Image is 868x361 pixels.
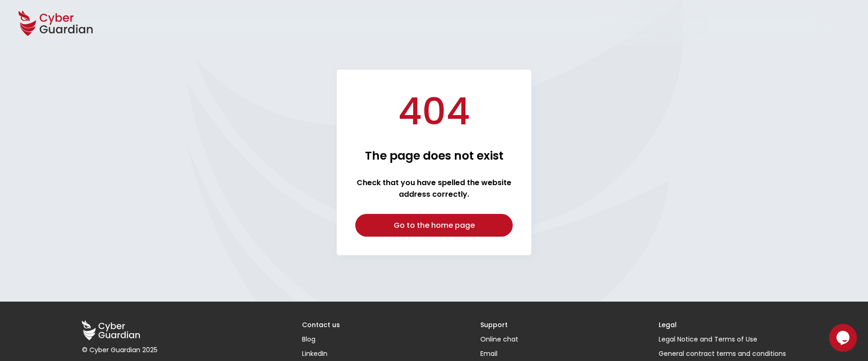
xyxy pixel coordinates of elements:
a: Legal Notice and Terms of Use [659,335,786,344]
h3: Legal [659,320,786,330]
strong: Check that you have spelled the website address correctly. [357,177,511,200]
h1: 404 [398,88,470,135]
a: General contract terms and conditions [659,349,786,359]
h3: Contact us [302,320,340,330]
a: Go to the home page [355,214,513,237]
a: LinkedIn [302,349,340,359]
h2: The page does not exist [365,148,503,163]
a: Blog [302,335,340,344]
p: © Cyber Guardian 2025 [82,345,162,355]
a: Email [480,349,518,359]
h3: Support [480,320,518,330]
button: Online chat [480,335,518,344]
iframe: chat widget [829,324,859,352]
